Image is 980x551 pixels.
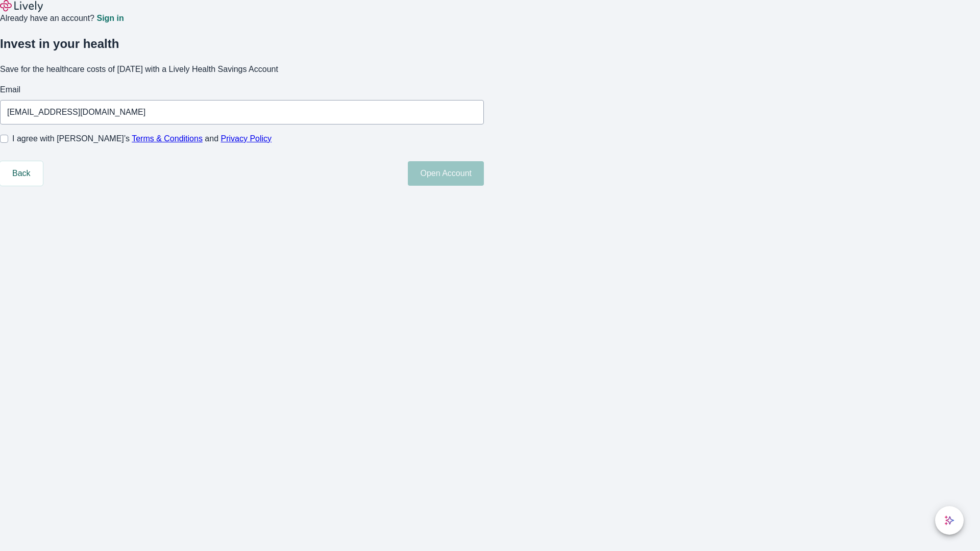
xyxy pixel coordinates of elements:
svg: Lively AI Assistant [944,515,954,525]
a: Sign in [96,14,124,22]
button: chat [935,506,964,535]
a: Privacy Policy [221,134,272,143]
a: Terms & Conditions [132,134,203,143]
span: I agree with [PERSON_NAME]’s and [12,133,272,145]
